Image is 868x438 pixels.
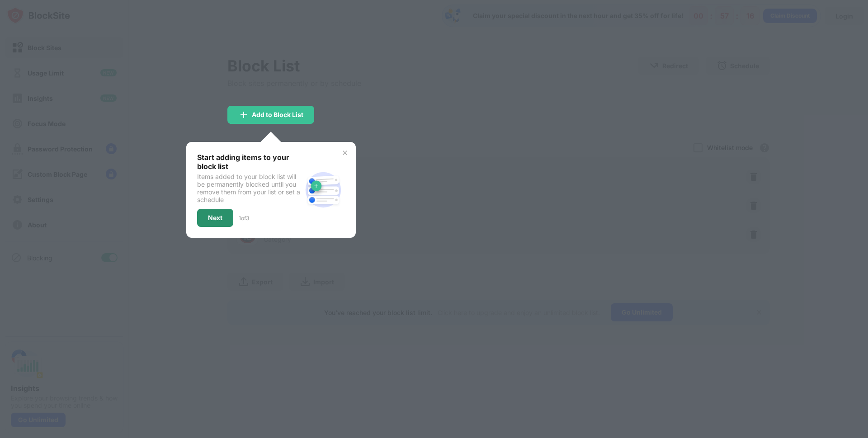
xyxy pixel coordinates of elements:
div: 1 of 3 [239,215,249,221]
div: Next [208,214,222,221]
img: block-site.svg [302,168,345,212]
div: Items added to your block list will be permanently blocked until you remove them from your list o... [197,173,302,203]
img: x-button.svg [341,149,349,156]
div: Start adding items to your block list [197,153,302,171]
div: Add to Block List [252,111,303,118]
